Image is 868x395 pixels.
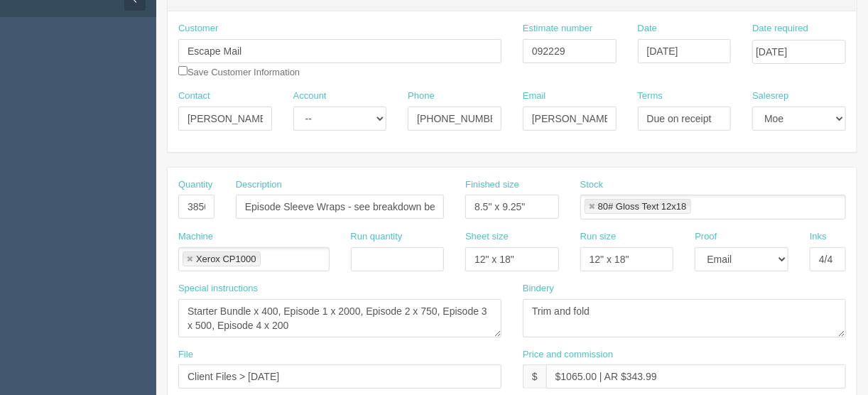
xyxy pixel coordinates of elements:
div: 80# Gloss Text 12x18 [598,202,687,211]
label: Account [293,90,327,103]
label: Salesrep [752,90,788,103]
label: Proof [695,230,717,244]
label: Inks [810,230,827,244]
div: Xerox CP1000 [196,254,256,264]
label: Run size [580,230,617,244]
label: Date required [752,22,808,36]
label: Terms [638,90,663,103]
label: Customer [178,22,218,36]
div: $ [523,364,546,389]
label: Bindery [523,282,554,296]
textarea: Pages 1-12 are the outsides, page 13 is the inside (same for all) [178,299,501,337]
label: Contact [178,90,210,103]
label: Email [523,90,546,103]
label: Date [638,22,657,36]
label: Description [236,178,282,192]
label: Phone [408,90,435,103]
label: Run quantity [351,230,403,244]
textarea: Trim and Fold [523,299,846,337]
label: File [178,348,193,362]
label: Estimate number [523,22,592,36]
label: Finished size [465,178,519,192]
label: Special instructions [178,282,258,296]
label: Stock [580,178,604,192]
label: Machine [178,230,213,244]
input: Enter customer name [178,39,501,63]
div: Save Customer Information [178,22,501,79]
label: Price and commission [523,348,613,362]
label: Sheet size [465,230,509,244]
label: Quantity [178,178,212,192]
